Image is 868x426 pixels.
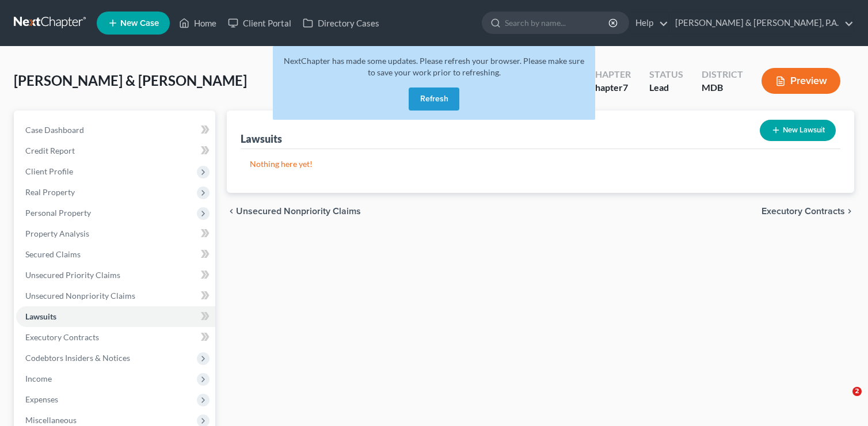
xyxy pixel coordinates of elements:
[25,394,58,404] span: Expenses
[649,68,683,81] div: Status
[120,19,159,28] span: New Case
[25,187,75,197] span: Real Property
[649,81,683,94] div: Lead
[25,415,77,425] span: Miscellaneous
[845,207,854,216] i: chevron_right
[760,120,836,141] button: New Lawsuit
[852,387,862,396] span: 2
[505,12,610,33] input: Search by name...
[25,353,130,363] span: Codebtors Insiders & Notices
[227,207,361,216] button: chevron_left Unsecured Nonpriority Claims
[589,81,631,94] div: Chapter
[762,207,845,216] span: Executory Contracts
[297,13,385,33] a: Directory Cases
[14,72,247,89] span: [PERSON_NAME] & [PERSON_NAME]
[16,244,215,265] a: Secured Claims
[25,249,81,259] span: Secured Claims
[25,166,73,176] span: Client Profile
[16,286,215,306] a: Unsecured Nonpriority Claims
[762,207,854,216] button: Executory Contracts chevron_right
[25,374,52,383] span: Income
[16,120,215,140] a: Case Dashboard
[25,229,89,238] span: Property Analysis
[227,207,236,216] i: chevron_left
[16,140,215,161] a: Credit Report
[241,132,282,146] div: Lawsuits
[222,13,297,33] a: Client Portal
[25,332,99,342] span: Executory Contracts
[669,13,854,33] a: [PERSON_NAME] & [PERSON_NAME], P.A.
[25,146,75,155] span: Credit Report
[25,291,135,301] span: Unsecured Nonpriority Claims
[16,306,215,327] a: Lawsuits
[284,56,584,77] span: NextChapter has made some updates. Please refresh your browser. Please make sure to save your wor...
[236,207,361,216] span: Unsecured Nonpriority Claims
[702,81,743,94] div: MDB
[589,68,631,81] div: Chapter
[16,327,215,348] a: Executory Contracts
[623,82,628,93] span: 7
[25,311,56,321] span: Lawsuits
[702,68,743,81] div: District
[409,88,459,111] button: Refresh
[16,265,215,286] a: Unsecured Priority Claims
[16,223,215,244] a: Property Analysis
[25,270,120,280] span: Unsecured Priority Claims
[630,13,668,33] a: Help
[173,13,222,33] a: Home
[762,68,840,94] button: Preview
[829,387,856,414] iframe: Intercom live chat
[250,158,831,170] p: Nothing here yet!
[25,208,91,218] span: Personal Property
[25,125,84,135] span: Case Dashboard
